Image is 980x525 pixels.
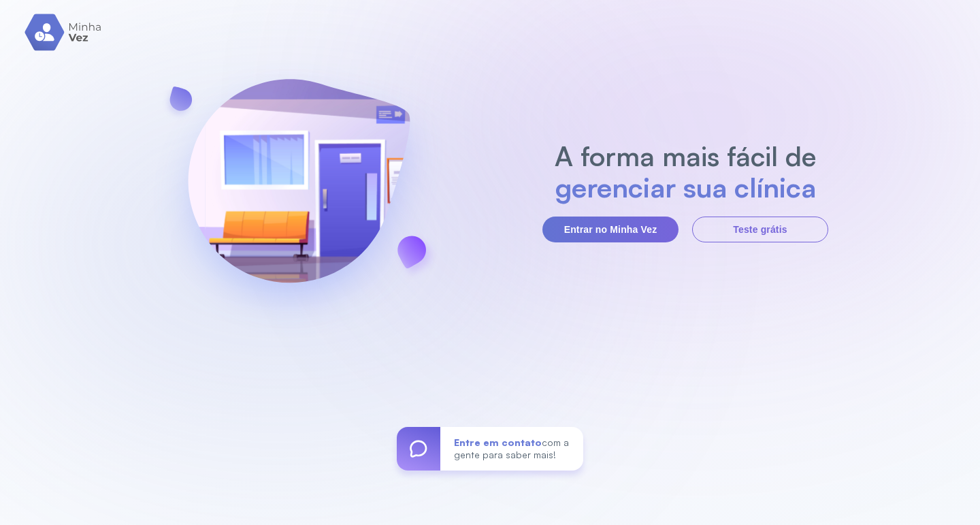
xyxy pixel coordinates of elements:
[548,140,823,172] h2: A forma mais fácil de
[454,436,542,448] span: Entre em contato
[152,43,446,339] img: banner-login.svg
[692,217,828,242] button: Teste grátis
[24,14,103,51] img: logo.svg
[397,427,583,471] a: Entre em contatocom a gente para saber mais!
[542,217,679,242] button: Entrar no Minha Vez
[440,427,583,471] div: com a gente para saber mais!
[548,172,823,203] h2: gerenciar sua clínica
